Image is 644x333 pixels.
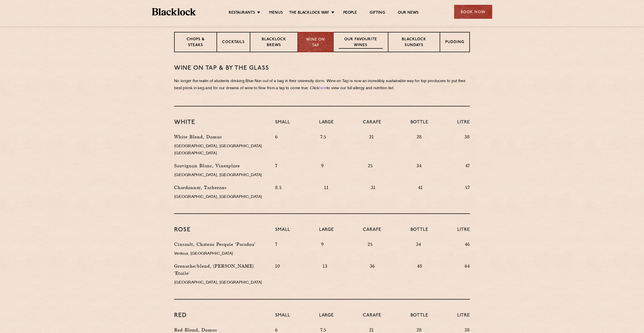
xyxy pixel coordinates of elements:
[398,10,419,16] a: Our News
[275,263,280,289] p: 10
[363,119,381,131] h4: Carafe
[275,119,290,131] h4: Small
[319,227,334,238] h4: Large
[465,162,470,181] p: 47
[417,263,422,289] p: 48
[457,312,470,324] h4: Litre
[275,227,290,238] h4: Small
[323,263,327,289] p: 13
[410,227,428,238] h4: Bottle
[174,194,268,201] p: [GEOGRAPHIC_DATA], [GEOGRAPHIC_DATA]
[174,119,268,126] h3: White
[363,312,381,324] h4: Carafe
[275,241,277,260] p: 7
[275,133,278,160] p: 6
[319,312,334,324] h4: Large
[370,263,375,289] p: 36
[174,184,268,191] p: Chardonnay, Tacherons
[369,133,374,160] p: 21
[174,172,268,179] p: [GEOGRAPHIC_DATA], [GEOGRAPHIC_DATA]
[368,162,373,181] p: 25
[229,10,255,16] a: Restaurants
[465,241,470,260] p: 46
[457,227,470,238] h4: Litre
[410,119,428,131] h4: Bottle
[275,162,277,181] p: 7
[174,65,470,71] h3: WINE on tap & by the glass
[416,241,421,260] p: 34
[174,263,268,277] p: Grenache/blend, [PERSON_NAME] 'Etoile'
[275,184,282,203] p: 8.5
[222,40,245,46] p: Cocktails
[418,184,423,203] p: 41
[180,37,211,49] p: Chops & Steaks
[152,8,196,15] img: BL_Textured_Logo-footer-cropped.svg
[275,312,290,324] h4: Small
[457,119,470,131] h4: Litre
[319,119,334,131] h4: Large
[417,133,422,160] p: 28
[465,184,470,203] p: 57
[320,133,326,160] p: 7.5
[319,86,327,90] a: here
[321,241,324,260] p: 9
[303,37,328,48] p: Wine on Tap
[269,10,283,16] a: Menus
[324,184,329,203] p: 11
[343,10,357,16] a: People
[174,250,268,257] p: Ventoux, [GEOGRAPHIC_DATA]
[174,279,268,286] p: [GEOGRAPHIC_DATA], [GEOGRAPHIC_DATA]
[174,241,268,248] p: Cinsault, Chateau Pesquie ‘Paradou’
[454,5,492,19] div: Book Now
[465,263,470,289] p: 64
[321,162,324,181] p: 9
[417,162,422,181] p: 34
[174,227,268,233] h3: Rose
[371,184,376,203] p: 31
[339,37,383,49] p: Our favourite wines
[393,37,435,49] p: Blacklock Sundays
[174,78,470,92] p: No longer the realm of students drinking Blue Nun out of a bag in their university dorm. Wine on ...
[465,133,470,160] p: 38
[410,312,428,324] h4: Bottle
[174,133,268,140] p: White Blend, Domus
[370,10,385,16] a: Gifting
[255,37,292,49] p: Blacklock Brews
[368,241,373,260] p: 25
[289,10,329,16] a: The Blacklock Way
[363,227,381,238] h4: Carafe
[174,312,268,319] h3: Red
[174,143,268,157] p: [GEOGRAPHIC_DATA], [GEOGRAPHIC_DATA] [GEOGRAPHIC_DATA]
[445,40,464,46] p: Pudding
[174,162,268,169] p: Sauvignon Blanc, Vinexplore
